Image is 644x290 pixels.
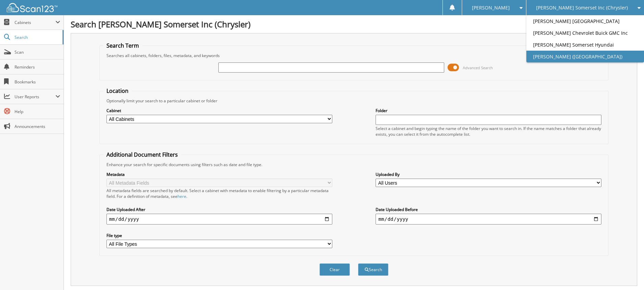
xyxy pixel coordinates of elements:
label: Date Uploaded After [106,207,332,212]
label: Cabinet [106,108,332,113]
span: Cabinets [15,20,55,25]
a: here [177,193,186,199]
span: [PERSON_NAME] [472,6,510,10]
span: [PERSON_NAME] Somerset Inc (Chrysler) [536,6,628,10]
h1: Search [PERSON_NAME] Somerset Inc (Chrysler) [71,19,637,30]
span: Announcements [15,124,60,129]
a: [PERSON_NAME] Somerset Hyundai [526,39,644,51]
button: Clear [319,263,350,276]
div: Select a cabinet and begin typing the name of the folder you want to search in. If the name match... [376,126,601,137]
div: Enhance your search for specific documents using filters such as date and file type. [103,162,605,167]
label: Uploaded By [376,172,601,177]
iframe: Chat Widget [610,258,644,290]
a: [PERSON_NAME] ([GEOGRAPHIC_DATA]) [526,51,644,62]
legend: Location [103,87,132,95]
span: Scan [15,49,60,55]
legend: Additional Document Filters [103,151,181,158]
a: [PERSON_NAME] [GEOGRAPHIC_DATA] [526,15,644,27]
input: end [376,214,601,225]
a: [PERSON_NAME] Chevrolet Buick GMC Inc [526,27,644,39]
legend: Search Term [103,42,142,49]
label: Date Uploaded Before [376,207,601,212]
span: Bookmarks [15,79,60,85]
input: start [106,214,332,225]
span: Help [15,109,60,114]
div: Optionally limit your search to a particular cabinet or folder [103,98,605,104]
label: File type [106,233,332,238]
div: All metadata fields are searched by default. Select a cabinet with metadata to enable filtering b... [106,188,332,199]
span: Advanced Search [463,65,493,70]
img: scan123-logo-white.svg [7,3,57,12]
span: User Reports [15,94,55,100]
button: Search [358,263,388,276]
label: Metadata [106,172,332,177]
span: Reminders [15,64,60,70]
div: Searches all cabinets, folders, files, metadata, and keywords [103,53,605,58]
label: Folder [376,108,601,113]
span: Search [15,34,59,40]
